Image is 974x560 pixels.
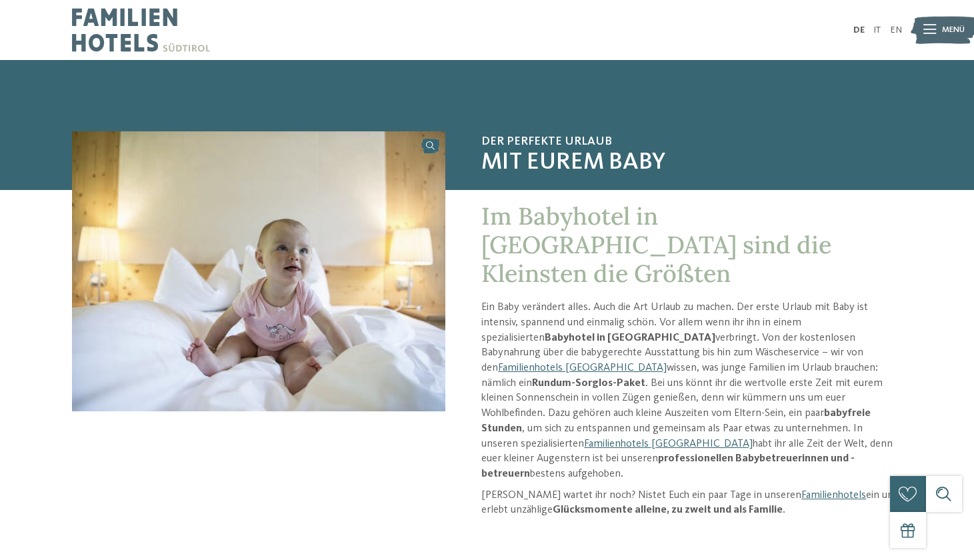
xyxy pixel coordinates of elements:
[890,25,902,35] a: EN
[545,333,715,343] strong: Babyhotel in [GEOGRAPHIC_DATA]
[481,488,902,518] p: [PERSON_NAME] wartet ihr noch? Nistet Euch ein paar Tage in unseren ein und erlebt unzählige .
[498,363,667,373] a: Familienhotels [GEOGRAPHIC_DATA]
[481,149,902,177] span: mit eurem Baby
[481,300,902,481] p: Ein Baby verändert alles. Auch die Art Urlaub zu machen. Der erste Urlaub mit Baby ist intensiv, ...
[481,201,831,289] span: Im Babyhotel in [GEOGRAPHIC_DATA] sind die Kleinsten die Größten
[481,408,871,434] strong: babyfreie Stunden
[801,490,866,501] a: Familienhotels
[873,25,881,35] a: IT
[942,24,965,36] span: Menü
[481,453,855,479] strong: professionellen Babybetreuerinnen und -betreuern
[584,439,753,449] a: Familienhotels [GEOGRAPHIC_DATA]
[553,505,783,515] strong: Glücksmomente alleine, zu zweit und als Familie
[853,25,865,35] a: DE
[72,131,445,411] img: Babyhotel in Südtirol für einen ganz entspannten Urlaub
[481,135,902,149] span: Der perfekte Urlaub
[532,378,645,389] strong: Rundum-Sorglos-Paket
